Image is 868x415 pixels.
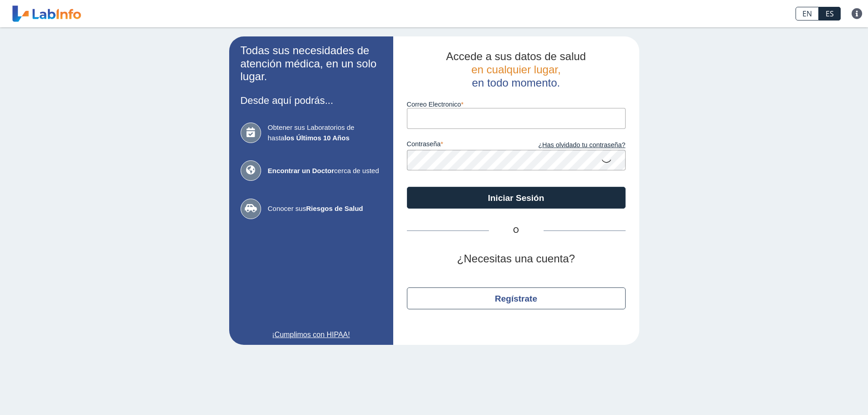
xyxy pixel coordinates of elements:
button: Regístrate [407,287,626,309]
iframe: Help widget launcher [787,379,858,405]
b: los Últimos 10 Años [284,134,349,142]
span: Obtener sus Laboratorios de hasta [268,123,382,143]
span: cerca de usted [268,166,382,176]
button: Iniciar Sesión [407,187,626,209]
span: O [489,225,544,236]
a: ¿Has olvidado tu contraseña? [516,140,626,150]
h2: Todas sus necesidades de atención médica, en un solo lugar. [241,44,382,83]
a: EN [796,7,819,20]
span: Conocer sus [268,204,382,214]
span: en todo momento. [472,77,560,89]
a: ¡Cumplimos con HIPAA! [241,329,382,340]
b: Riesgos de Salud [306,205,363,212]
span: Accede a sus datos de salud [446,50,586,62]
h3: Desde aquí podrás... [241,95,382,106]
h2: ¿Necesitas una cuenta? [407,252,626,266]
label: contraseña [407,140,516,150]
b: Encontrar un Doctor [268,167,334,174]
span: en cualquier lugar, [471,63,560,76]
a: ES [819,7,841,20]
label: Correo Electronico [407,101,626,108]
